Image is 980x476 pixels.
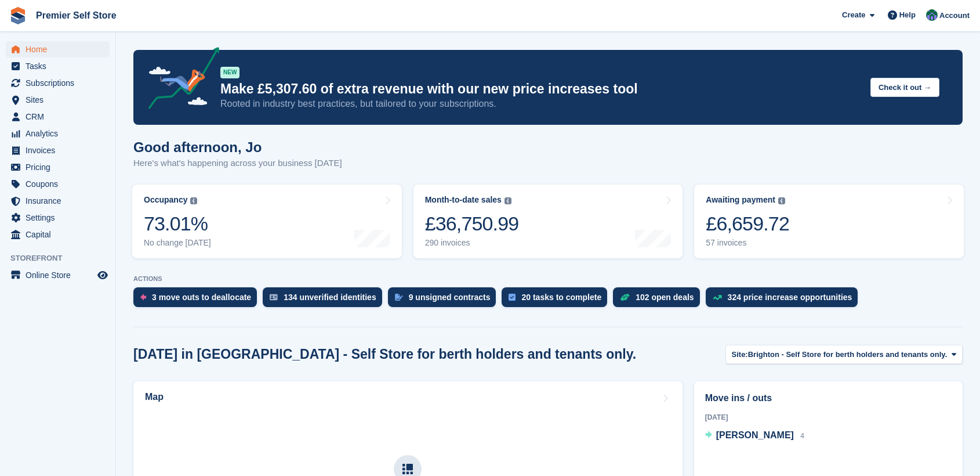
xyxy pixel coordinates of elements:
[409,293,491,302] div: 9 unsigned contracts
[6,125,110,142] a: menu
[26,267,95,283] span: Online Store
[220,98,861,110] p: Rooted in industry best practices, but tailored to your subscriptions.
[425,238,519,248] div: 290 invoices
[145,392,164,402] h2: Map
[139,47,220,113] img: price-adjustments-announcement-icon-8257ccfd72463d97f412b2fc003d46551f7dbcb40ab6d574587a9cd5c0d94...
[705,428,804,443] a: [PERSON_NAME] 4
[10,253,115,264] span: Storefront
[705,412,952,423] div: [DATE]
[509,294,516,301] img: task-75834270c22a3079a89374b754ae025e5fb1db73e45f91037f5363f120a921f8.svg
[504,197,511,204] img: icon-info-grey-7440780725fd019a000dd9b08b2336e03edf1995a4989e88bcd33f0948082b44.svg
[6,210,110,226] a: menu
[144,238,211,248] div: No change [DATE]
[152,293,251,302] div: 3 move outs to deallocate
[6,176,110,192] a: menu
[694,185,964,258] a: Awaiting payment £6,659.72 57 invoices
[26,226,95,243] span: Capital
[144,195,187,205] div: Occupancy
[6,92,110,108] a: menu
[413,185,683,258] a: Month-to-date sales £36,750.99 290 invoices
[6,58,110,74] a: menu
[502,287,613,313] a: 20 tasks to complete
[705,391,952,405] h2: Move ins / outs
[620,293,630,301] img: deal-1b604bf984904fb50ccaf53a9ad4b4a5d6e5aea283cecdc64d6e3604feb123c2.svg
[26,159,95,175] span: Pricing
[716,430,794,440] span: [PERSON_NAME]
[521,293,601,302] div: 20 tasks to complete
[26,41,95,57] span: Home
[6,159,110,175] a: menu
[26,75,95,91] span: Subscriptions
[26,210,95,226] span: Settings
[613,287,705,313] a: 102 open deals
[6,226,110,243] a: menu
[870,78,939,97] button: Check it out →
[842,9,865,21] span: Create
[6,267,110,283] a: menu
[140,294,146,301] img: move_outs_to_deallocate_icon-f764333ba52eb49d3ac5e1228854f67142a1ed5810a6f6cc68b1a99e826820c5.svg
[636,293,694,302] div: 102 open deals
[402,464,413,474] img: map-icn-33ee37083ee616e46c38cad1a60f524a97daa1e2b2c8c0bc3eb3415660979fc1.svg
[6,41,110,57] a: menu
[26,92,95,108] span: Sites
[26,109,95,125] span: CRM
[133,287,263,313] a: 3 move outs to deallocate
[899,9,916,21] span: Help
[425,212,519,236] div: £36,750.99
[220,67,239,78] div: NEW
[144,212,211,236] div: 73.01%
[31,6,121,25] a: Premier Self Store
[190,197,197,204] img: icon-info-grey-7440780725fd019a000dd9b08b2336e03edf1995a4989e88bcd33f0948082b44.svg
[388,287,502,313] a: 9 unsigned contracts
[706,195,775,205] div: Awaiting payment
[732,349,748,360] span: Site:
[133,275,963,283] p: ACTIONS
[26,58,95,74] span: Tasks
[926,9,938,21] img: Jo Granger
[6,75,110,91] a: menu
[220,81,861,98] p: Make £5,307.60 of extra revenue with our new price increases tool
[6,109,110,125] a: menu
[706,238,789,248] div: 57 invoices
[6,142,110,158] a: menu
[939,10,970,21] span: Account
[395,294,403,301] img: contract_signature_icon-13c848040528278c33f63329250d36e43548de30e8caae1d1a13099fd9432cc5.svg
[284,293,376,302] div: 134 unverified identities
[800,432,804,440] span: 4
[713,295,722,300] img: price_increase_opportunities-93ffe204e8149a01c8c9dc8f82e8f89637d9d84a8eef4429ea346261dce0b2c0.svg
[706,287,864,313] a: 324 price increase opportunities
[6,193,110,209] a: menu
[270,294,278,301] img: verify_identity-adf6edd0f0f0b5bbfe63781bf79b02c33cf7c696d77639b501bdc392416b5a36.svg
[706,212,789,236] div: £6,659.72
[133,347,636,362] h2: [DATE] in [GEOGRAPHIC_DATA] - Self Store for berth holders and tenants only.
[132,185,402,258] a: Occupancy 73.01% No change [DATE]
[26,193,95,209] span: Insurance
[26,176,95,192] span: Coupons
[728,293,852,302] div: 324 price increase opportunities
[133,139,342,155] h1: Good afternoon, Jo
[725,345,963,364] button: Site: Brighton - Self Store for berth holders and tenants only.
[133,157,342,170] p: Here's what's happening across your business [DATE]
[26,142,95,158] span: Invoices
[26,125,95,142] span: Analytics
[9,7,27,24] img: stora-icon-8386f47178a22dfd0bd8f6a31ec36ba5ce8667c1dd55bd0f319d3a0aa187defe.svg
[96,268,110,282] a: Preview store
[748,349,948,360] span: Brighton - Self Store for berth holders and tenants only.
[263,287,388,313] a: 134 unverified identities
[778,197,785,204] img: icon-info-grey-7440780725fd019a000dd9b08b2336e03edf1995a4989e88bcd33f0948082b44.svg
[425,195,502,205] div: Month-to-date sales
